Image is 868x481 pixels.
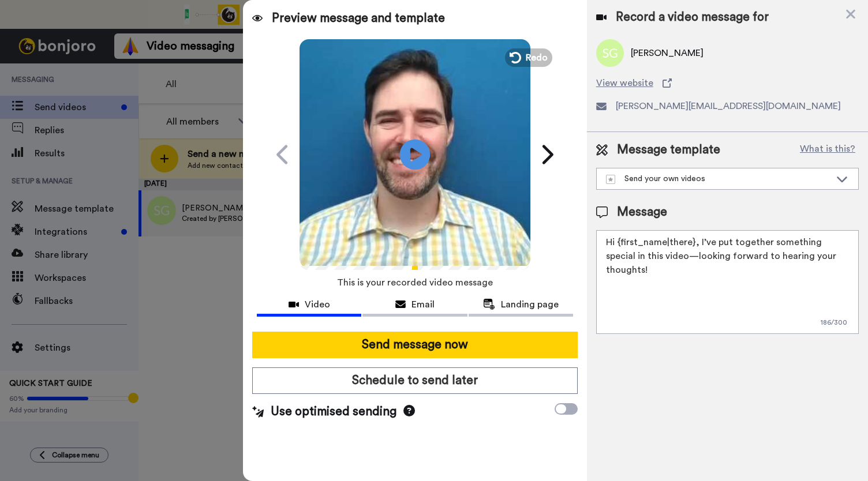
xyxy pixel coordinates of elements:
span: Email [411,298,435,311]
span: Message [617,204,667,221]
span: This is your recorded video message [337,270,493,295]
button: Send message now [252,332,578,358]
span: Use optimised sending [271,403,396,420]
span: Video [305,298,330,311]
div: Send your own videos [606,173,830,185]
span: Landing page [501,298,559,311]
button: Schedule to send later [252,367,578,394]
button: What is this? [796,141,859,159]
span: Message template [617,141,720,159]
span: [PERSON_NAME][EMAIL_ADDRESS][DOMAIN_NAME] [616,99,841,113]
img: demo-template.svg [606,175,615,184]
textarea: Hi {first_name|there}, I’ve put together something special in this video—looking forward to heari... [596,230,859,334]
